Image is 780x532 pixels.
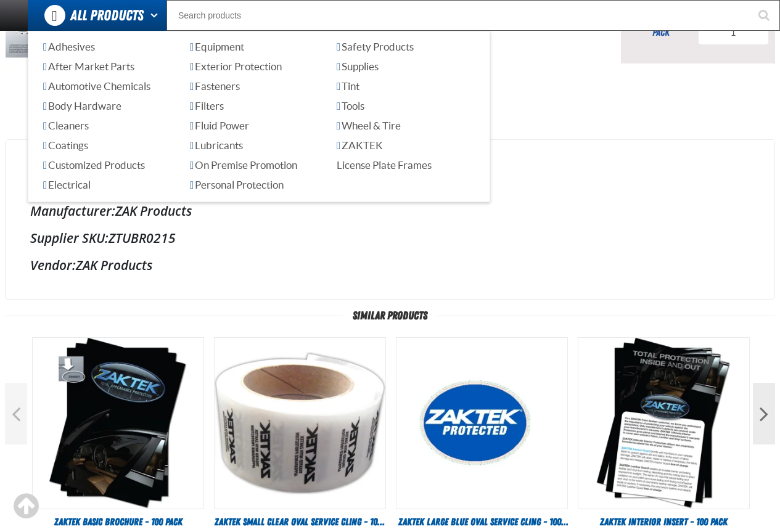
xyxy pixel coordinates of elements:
[33,338,203,509] : View Details of the ZAKTEK Basic Brochure - 100 Pack
[43,100,121,112] span: Body Hardware
[600,516,728,528] span: ZAKTEK Interior Insert - 100 Pack
[215,338,385,509] : View Details of the ZAKTEK Small Clear Oval Service Cling - 1000 Sticker Roll
[337,60,379,72] span: Supplies
[396,515,568,529] a: ZAKTEK Large Blue Oval Service Cling - 1000 Sticker Roll
[43,159,145,171] span: Customized Products
[43,139,88,151] span: Coatings
[337,139,383,151] span: ZAKTEK
[337,80,359,92] span: Tint
[337,41,414,52] span: Safety Products
[43,120,89,131] span: Cleaners
[33,338,203,509] img: ZAKTEK Basic Brochure - 100 Pack
[43,80,150,92] span: Automotive Chemicals
[30,229,750,247] div: ZTUBR0215
[30,256,750,274] div: ZAK Products
[43,179,91,190] span: Electrical
[54,516,183,528] span: ZAKTEK Basic Brochure - 100 Pack
[70,4,144,27] span: All Products
[190,60,282,72] span: Exterior Protection
[753,383,775,444] button: Next
[396,338,567,509] : View Details of the ZAKTEK Large Blue Oval Service Cling - 1000 Sticker Roll
[190,179,284,190] span: Personal Protection
[30,202,750,219] div: ZAK Products
[396,338,567,509] img: ZAKTEK Large Blue Oval Service Cling - 1000 Sticker Roll
[578,338,749,509] img: ZAKTEK Interior Insert - 100 Pack
[12,493,39,520] div: Scroll to the top
[190,41,244,52] span: Equipment
[214,515,386,529] a: ZAKTEK Small Clear Oval Service Cling - 1000 Sticker Roll
[32,515,204,529] a: ZAKTEK Basic Brochure - 100 Pack
[190,139,243,151] span: Lubricants
[337,100,364,112] span: Tools
[698,20,769,45] input: Product Quantity
[190,159,297,171] span: On Premise Promotion
[190,120,249,131] span: Fluid Power
[30,229,109,247] label: Supplier SKU:
[337,120,401,131] span: Wheel & Tire
[578,338,749,509] : View Details of the ZAKTEK Interior Insert - 100 Pack
[337,159,432,171] span: License Plate Frames
[43,41,95,52] span: Adhesives
[5,383,27,444] button: Previous
[6,140,774,177] a: Supply and Vendor
[43,60,134,72] span: After Market Parts
[578,515,750,529] a: ZAKTEK Interior Insert - 100 Pack
[30,256,76,274] label: Vendor:
[190,100,224,112] span: Filters
[30,202,115,219] label: Manufacturer:
[343,309,437,322] span: Similar Products
[215,338,385,509] img: ZAKTEK Small Clear Oval Service Cling - 1000 Sticker Roll
[190,80,240,92] span: Fasteners
[627,26,695,39] div: pack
